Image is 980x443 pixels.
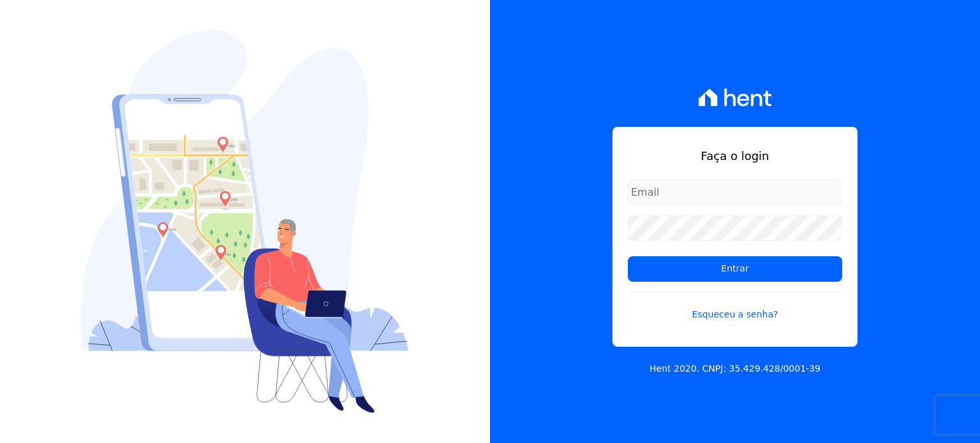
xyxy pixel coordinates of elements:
[628,292,842,321] a: Esqueceu a senha?
[650,362,820,375] p: Hent 2020. CNPJ: 35.429.428/0001-39
[628,147,842,164] h1: Faça o login
[628,180,842,205] input: Email
[81,30,409,413] img: Login
[628,256,842,282] input: Entrar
